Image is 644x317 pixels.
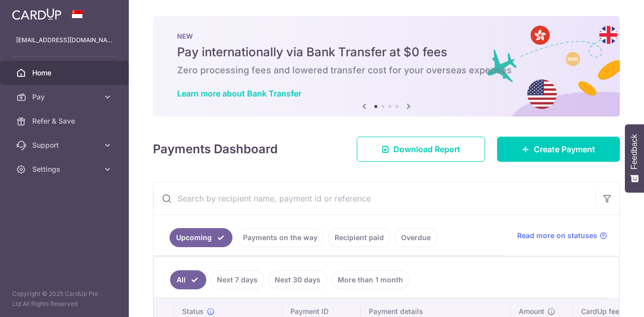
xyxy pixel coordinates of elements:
[16,35,113,45] p: [EMAIL_ADDRESS][DOMAIN_NAME]
[153,182,595,215] input: Search by recipient name, payment id or reference
[394,228,437,247] a: Overdue
[182,306,204,316] span: Status
[581,306,619,316] span: CardUp fee
[12,8,61,20] img: CardUp
[177,32,596,40] p: NEW
[497,137,620,162] a: Create Payment
[210,270,264,289] a: Next 7 days
[32,164,99,174] span: Settings
[630,134,639,169] span: Feedback
[153,16,620,117] img: Bank transfer banner
[177,44,596,60] h5: Pay internationally via Bank Transfer at $0 fees
[534,143,595,155] span: Create Payment
[393,143,460,155] span: Download Report
[153,140,278,158] h4: Payments Dashboard
[236,228,324,247] a: Payments on the way
[177,88,301,98] a: Learn more about Bank Transfer
[517,231,607,241] a: Read more on statuses
[177,64,596,76] h6: Zero processing fees and lowered transfer cost for your overseas expenses
[32,92,99,102] span: Pay
[328,228,390,247] a: Recipient paid
[32,68,99,78] span: Home
[170,228,232,247] a: Upcoming
[32,140,99,150] span: Support
[268,270,327,289] a: Next 30 days
[519,306,544,316] span: Amount
[331,270,410,289] a: More than 1 month
[357,137,485,162] a: Download Report
[32,116,99,126] span: Refer & Save
[517,231,597,241] span: Read more on statuses
[625,124,644,192] button: Feedback - Show survey
[170,270,206,289] a: All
